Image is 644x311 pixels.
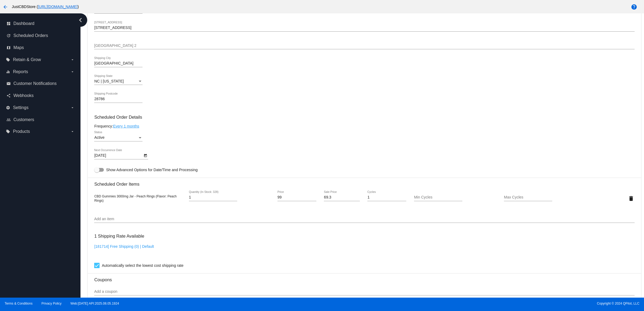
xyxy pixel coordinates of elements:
a: Privacy Policy [42,302,62,305]
a: [181714] Free Shipping (0) | Default [94,244,154,249]
i: share [6,93,11,98]
a: [URL][DOMAIN_NAME] [38,5,78,9]
span: Show Advanced Options for Date/Time and Processing [106,167,197,173]
span: Retain & Grow [13,57,41,62]
span: CBD Gummies 3000mg Jar - Peach Rings (Flavor: Peach Rings) [94,194,177,203]
input: Sale Price [324,195,360,200]
mat-select: Status [94,136,142,140]
mat-icon: help [631,4,637,10]
span: Customer Notifications [13,81,57,86]
mat-select: Shipping State [94,79,142,84]
mat-icon: delete [628,195,634,202]
h3: Scheduled Order Details [94,115,634,120]
span: Automatically select the lowest cost shipping rate [102,262,183,269]
a: share Webhooks [6,91,75,100]
input: Next Occurrence Date [94,153,142,158]
i: settings [6,106,10,110]
i: email [6,81,11,86]
span: Active [94,135,104,140]
i: equalizer [6,70,10,74]
span: Reports [13,69,28,74]
a: map Maps [6,43,75,52]
input: Price [277,195,316,200]
input: Min Cycles [414,195,462,200]
span: Scheduled Orders [13,33,48,38]
button: Open calendar [142,152,148,158]
i: chevron_left [76,16,85,24]
i: arrow_drop_down [70,70,75,74]
span: Webhooks [13,93,34,98]
a: dashboard Dashboard [6,19,75,28]
a: Every 1 months [113,124,139,128]
i: local_offer [6,129,10,134]
a: Terms & Conditions [5,302,32,305]
a: people_outline Customers [6,115,75,124]
span: Maps [13,45,24,50]
a: email Customer Notifications [6,79,75,88]
i: dashboard [6,21,11,26]
span: JustCBDStore ( ) [12,5,79,9]
span: Customers [13,117,34,122]
span: Settings [13,105,28,110]
i: people_outline [6,118,11,122]
span: NC | [US_STATE] [94,79,124,83]
i: local_offer [6,58,10,62]
input: Max Cycles [504,195,552,200]
i: arrow_drop_down [70,129,75,134]
div: Frequency: [94,124,634,128]
input: Shipping Street 1 [94,26,634,30]
input: Shipping Postcode [94,97,142,101]
a: Web:[DATE] API:2025.08.05.1924 [71,302,119,305]
h3: 1 Shipping Rate Available [94,230,144,242]
i: map [6,46,11,50]
i: arrow_drop_down [70,58,75,62]
span: Products [13,129,30,134]
input: Shipping City [94,61,142,66]
span: Copyright © 2024 QPilot, LLC [327,302,639,305]
i: arrow_drop_down [70,106,75,110]
mat-icon: arrow_back [2,4,9,10]
input: Shipping Street 2 [94,44,634,48]
h3: Coupons [94,273,634,282]
h3: Scheduled Order Items [94,178,634,187]
input: Add a coupon [94,290,634,294]
span: Dashboard [13,21,34,26]
a: update Scheduled Orders [6,31,75,40]
input: Add an item [94,217,634,221]
input: Quantity (In Stock: 328) [189,195,237,200]
input: Cycles [367,195,406,200]
i: update [6,33,11,38]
